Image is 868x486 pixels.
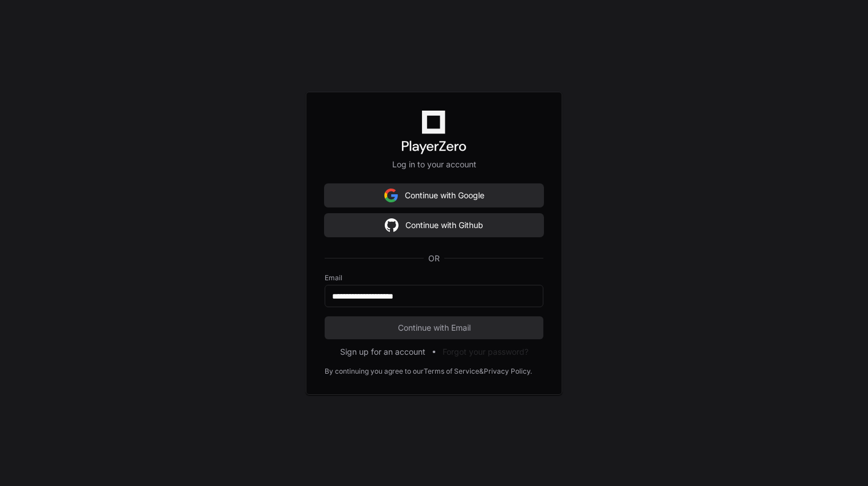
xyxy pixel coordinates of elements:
span: OR [424,253,444,264]
a: Terms of Service [424,367,479,376]
img: Sign in with google [384,184,398,207]
span: Continue with Email [325,322,543,334]
img: Sign in with google [385,214,399,237]
a: Privacy Policy. [484,367,532,376]
button: Sign up for an account [340,346,425,358]
button: Continue with Google [325,184,543,207]
button: Continue with Github [325,214,543,237]
div: By continuing you agree to our [325,367,424,376]
label: Email [325,273,543,283]
button: Continue with Email [325,316,543,339]
button: Forgot your password? [443,346,528,358]
div: & [479,367,484,376]
p: Log in to your account [325,159,543,170]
